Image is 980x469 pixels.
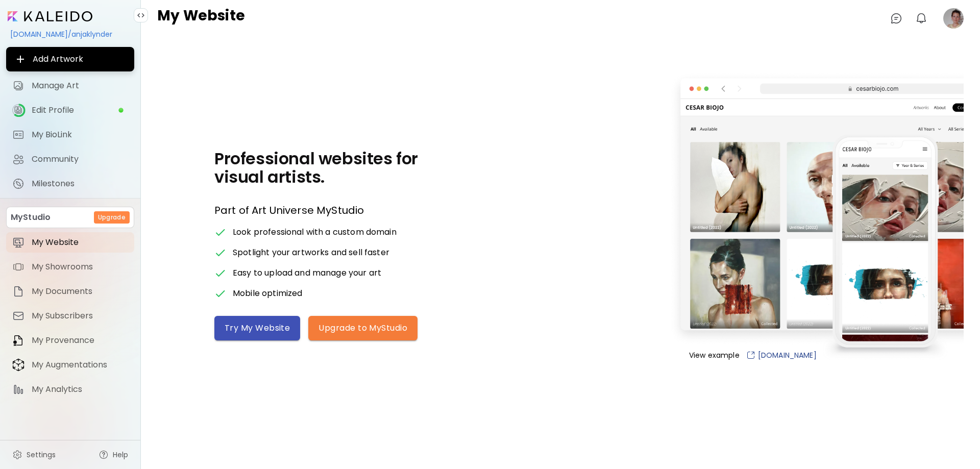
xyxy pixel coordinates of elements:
img: Community icon [12,153,24,165]
p: Look professional with a custom domain [233,226,397,238]
img: item [12,358,24,372]
span: My BioLink [32,130,128,140]
img: item [12,236,24,249]
img: Milestones icon [12,178,24,190]
span: Try My Website [225,323,290,333]
a: [DOMAIN_NAME] [746,350,817,360]
img: item [12,310,24,322]
span: My Provenance [32,335,128,345]
button: Upgrade to MyStudio [308,316,418,340]
a: completeMy BioLink iconMy BioLink [6,125,134,145]
a: itemMy Provenance [6,330,134,351]
a: Community iconCommunity [6,149,134,169]
img: checkmark [214,226,227,238]
span: Help [113,450,128,460]
p: MyStudio [11,211,51,224]
a: Settings [6,445,62,465]
span: My Augmentations [32,360,128,370]
span: Milestones [32,179,128,189]
h4: Part of Art Universe MyStudio [214,203,434,218]
a: Help [92,445,134,465]
span: My Showrooms [32,262,128,272]
img: myWebsite-example [818,135,951,364]
span: Edit Profile [32,105,118,115]
p: Easy to upload and manage your art [233,267,381,279]
img: checkmark [214,267,227,279]
a: itemMy Analytics [6,379,134,400]
a: Manage Art iconManage Art [6,76,134,96]
p: Spotlight your artworks and sell faster [233,246,389,259]
a: completeMilestones iconMilestones [6,174,134,194]
a: itemMy Website [6,232,134,253]
button: Add Artwork [6,47,134,71]
p: View example [669,350,964,360]
h6: Upgrade [98,213,126,222]
a: itemMy Showrooms [6,257,134,277]
img: item [12,285,24,298]
span: Community [32,154,128,164]
a: itemMy Augmentations [6,355,134,375]
img: My BioLink icon [12,129,24,141]
span: Add Artwork [14,53,126,65]
span: My Documents [32,286,128,297]
span: Upgrade to MyStudio [318,323,407,333]
img: help [99,450,109,460]
span: My Website [32,237,128,248]
p: Mobile optimized [233,287,302,300]
span: My Subscribers [32,311,128,321]
img: item [12,334,24,347]
span: Settings [27,450,56,460]
span: Manage Art [32,81,128,91]
div: [DOMAIN_NAME]/anjaklynder [6,26,134,43]
button: Try My Website [214,316,300,340]
img: bellIcon [915,12,927,24]
h2: Professional websites for visual artists. [214,150,434,186]
img: chatIcon [890,12,902,24]
a: itemMy Subscribers [6,306,134,326]
h4: My Website [157,8,245,29]
img: checkmark [214,287,227,300]
img: settings [12,450,22,460]
img: checkmark [214,246,227,259]
img: Manage Art icon [12,80,24,92]
a: iconcompleteEdit Profile [6,100,134,120]
img: myWebsite-example [669,71,964,347]
img: item [12,261,24,273]
button: bellIcon [913,10,930,27]
span: My Analytics [32,384,128,394]
img: collapse [137,11,145,19]
img: item [12,383,24,396]
a: itemMy Documents [6,281,134,302]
